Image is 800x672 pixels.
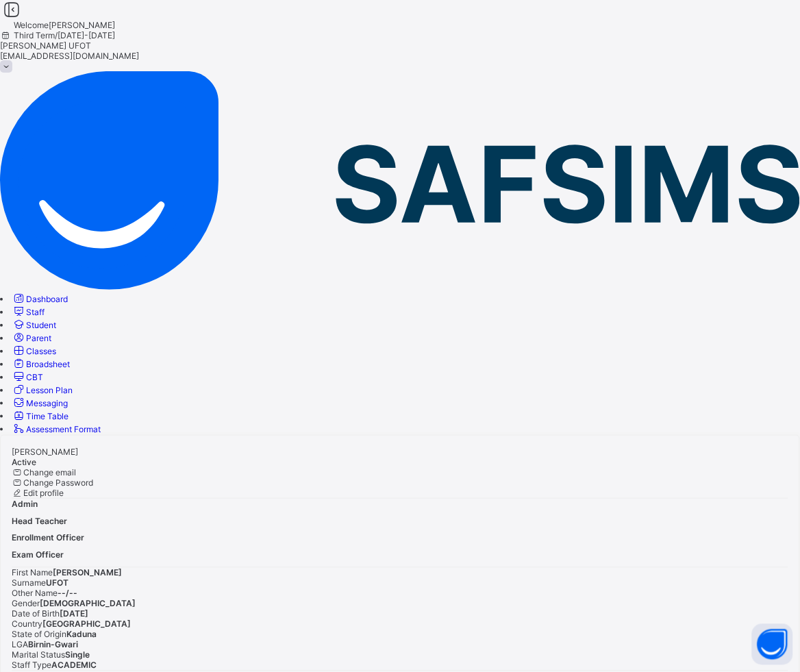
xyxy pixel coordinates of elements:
[26,411,68,421] span: Time Table
[12,333,51,343] a: Parent
[12,640,28,650] span: LGA
[12,516,67,526] span: Head Teacher
[12,294,68,304] a: Dashboard
[23,488,64,498] span: Edit profile
[26,307,45,317] span: Staff
[40,599,136,609] span: [DEMOGRAPHIC_DATA]
[26,320,56,330] span: Student
[12,398,68,408] a: Messaging
[12,550,64,560] span: Exam Officer
[23,467,76,477] span: Change email
[12,533,84,543] span: Enrollment Officer
[12,619,42,630] span: Country
[12,660,51,671] span: Staff Type
[12,372,43,382] a: CBT
[26,333,51,343] span: Parent
[12,578,46,588] span: Surname
[12,447,78,457] span: [PERSON_NAME]
[42,619,131,630] span: [GEOGRAPHIC_DATA]
[12,650,65,660] span: Marital Status
[26,294,68,304] span: Dashboard
[12,359,70,369] a: Broadsheet
[28,640,78,650] span: Birnin-Gwari
[26,346,56,356] span: Classes
[58,588,77,599] span: --/--
[12,499,38,509] span: Admin
[60,609,88,619] span: [DATE]
[12,346,56,356] a: Classes
[12,385,73,395] a: Lesson Plan
[12,599,40,609] span: Gender
[12,588,58,599] span: Other Name
[12,568,53,578] span: First Name
[14,20,115,30] span: Welcome [PERSON_NAME]
[12,411,68,421] a: Time Table
[65,650,90,660] span: Single
[51,660,97,671] span: ACADEMIC
[53,568,122,578] span: [PERSON_NAME]
[23,477,93,488] span: Change Password
[12,609,60,619] span: Date of Birth
[12,630,66,640] span: State of Origin
[12,307,45,317] a: Staff
[752,624,793,665] button: Open asap
[12,320,56,330] a: Student
[26,359,70,369] span: Broadsheet
[46,578,68,588] span: UFOT
[12,424,101,434] a: Assessment Format
[26,385,73,395] span: Lesson Plan
[66,630,97,640] span: Kaduna
[26,372,43,382] span: CBT
[26,424,101,434] span: Assessment Format
[26,398,68,408] span: Messaging
[12,457,36,467] span: Active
